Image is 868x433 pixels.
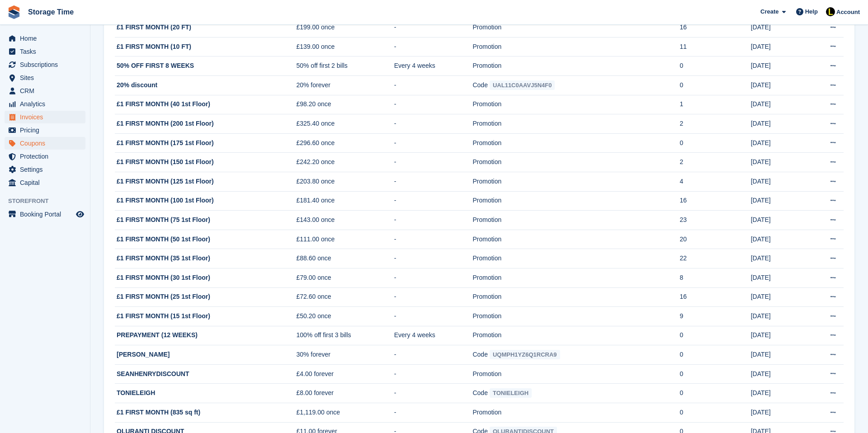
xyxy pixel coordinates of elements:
[751,95,810,114] td: [DATE]
[394,403,473,423] td: -
[472,287,679,307] td: Promotion
[20,124,74,136] span: Pricing
[472,345,679,365] td: Code
[680,326,751,345] td: 0
[680,95,751,114] td: 1
[751,18,810,38] td: [DATE]
[20,98,74,110] span: Analytics
[296,211,394,230] td: £143.00 once
[8,197,90,206] span: Storefront
[751,191,810,211] td: [DATE]
[394,268,473,287] td: -
[115,211,296,230] td: £1 FIRST MONTH (75 1st Floor)
[751,384,810,403] td: [DATE]
[394,37,473,56] td: -
[5,85,85,97] a: menu
[115,384,296,403] td: TONIELEIGH
[115,56,296,76] td: 50% OFF FIRST 8 WEEKS
[394,364,473,384] td: -
[296,191,394,211] td: £181.40 once
[5,58,85,71] a: menu
[472,268,679,287] td: Promotion
[751,364,810,384] td: [DATE]
[296,153,394,172] td: £242.20 once
[751,345,810,365] td: [DATE]
[5,98,85,110] a: menu
[394,172,473,191] td: -
[490,80,555,90] span: UAL11C0AAVJ5N4F0
[680,172,751,191] td: 4
[472,37,679,56] td: Promotion
[751,75,810,95] td: [DATE]
[394,95,473,114] td: -
[296,364,394,384] td: £4.00 forever
[472,95,679,114] td: Promotion
[680,114,751,134] td: 2
[5,208,85,221] a: menu
[680,37,751,56] td: 11
[394,75,473,95] td: -
[680,230,751,249] td: 20
[5,111,85,123] a: menu
[115,307,296,326] td: £1 FIRST MONTH (15 1st Floor)
[20,32,74,45] span: Home
[394,153,473,172] td: -
[115,18,296,38] td: £1 FIRST MONTH (20 FT)
[5,163,85,176] a: menu
[394,114,473,134] td: -
[296,114,394,134] td: £325.40 once
[394,307,473,326] td: -
[20,85,74,97] span: CRM
[115,37,296,56] td: £1 FIRST MONTH (10 FT)
[296,56,394,76] td: 50% off first 2 bills
[394,326,473,345] td: Every 4 weeks
[394,345,473,365] td: -
[751,287,810,307] td: [DATE]
[680,287,751,307] td: 16
[296,95,394,114] td: £98.20 once
[680,211,751,230] td: 23
[472,307,679,326] td: Promotion
[7,5,21,19] img: stora-icon-8386f47178a22dfd0bd8f6a31ec36ba5ce8667c1dd55bd0f319d3a0aa187defe.svg
[751,172,810,191] td: [DATE]
[751,211,810,230] td: [DATE]
[751,307,810,326] td: [DATE]
[472,56,679,76] td: Promotion
[751,249,810,268] td: [DATE]
[751,56,810,76] td: [DATE]
[680,403,751,423] td: 0
[472,75,679,95] td: Code
[296,345,394,365] td: 30% forever
[472,403,679,423] td: Promotion
[24,5,77,19] a: Storage Time
[680,75,751,95] td: 0
[20,137,74,150] span: Coupons
[20,176,74,189] span: Capital
[394,211,473,230] td: -
[5,137,85,150] a: menu
[472,211,679,230] td: Promotion
[680,249,751,268] td: 22
[680,364,751,384] td: 0
[751,230,810,249] td: [DATE]
[20,111,74,123] span: Invoices
[472,364,679,384] td: Promotion
[296,18,394,38] td: £199.00 once
[115,191,296,211] td: £1 FIRST MONTH (100 1st Floor)
[751,268,810,287] td: [DATE]
[680,133,751,153] td: 0
[115,403,296,423] td: £1 FIRST MONTH (835 sq ft)
[680,153,751,172] td: 2
[680,307,751,326] td: 9
[760,7,778,16] span: Create
[680,268,751,287] td: 8
[751,133,810,153] td: [DATE]
[680,18,751,38] td: 16
[115,364,296,384] td: SEANHENRYDISCOUNT
[472,326,679,345] td: Promotion
[296,75,394,95] td: 20% forever
[5,71,85,84] a: menu
[296,172,394,191] td: £203.80 once
[394,133,473,153] td: -
[394,384,473,403] td: -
